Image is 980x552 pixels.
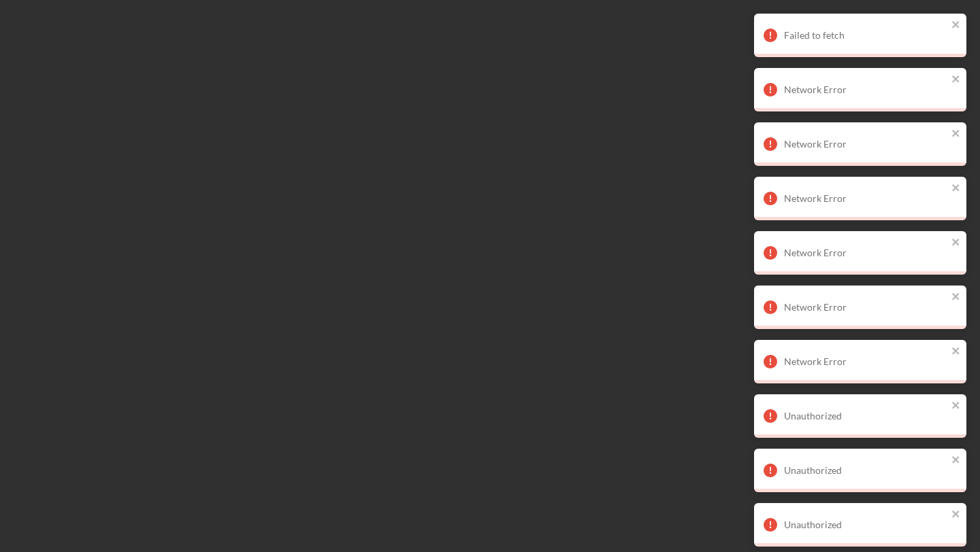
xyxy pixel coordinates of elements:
[784,84,947,95] div: Network Error
[951,345,961,358] button: close
[951,454,961,467] button: close
[784,302,947,313] div: Network Error
[784,247,947,258] div: Network Error
[784,519,947,530] div: Unauthorized
[951,19,961,32] button: close
[951,128,961,141] button: close
[784,30,947,41] div: Failed to fetch
[784,139,947,150] div: Network Error
[784,465,947,476] div: Unauthorized
[951,400,961,413] button: close
[784,411,947,421] div: Unauthorized
[951,182,961,195] button: close
[951,237,961,249] button: close
[951,291,961,304] button: close
[951,73,961,86] button: close
[951,508,961,521] button: close
[784,356,947,367] div: Network Error
[784,193,947,204] div: Network Error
